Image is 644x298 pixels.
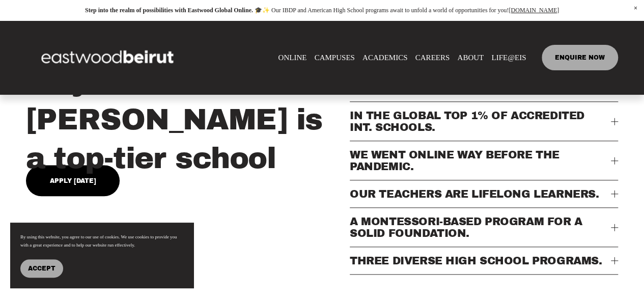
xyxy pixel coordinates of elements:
section: Cookie banner [10,223,193,288]
a: folder dropdown [362,50,407,65]
span: ACADEMICS [362,51,407,65]
span: ABOUT [457,51,484,65]
button: WE WENT ONLINE WAY BEFORE THE PANDEMIC. [350,141,618,180]
span: WE WENT ONLINE WAY BEFORE THE PANDEMIC. [350,149,611,172]
a: CAREERS [415,50,450,65]
span: CAMPUSES [314,51,354,65]
span: OUR TEACHERS ARE LIFELONG LEARNERS. [350,188,611,200]
button: A MONTESSORI-BASED PROGRAM FOR A SOLID FOUNDATION. [350,208,618,247]
span: Accept [28,265,55,272]
button: Accept [20,259,63,278]
p: By using this website, you agree to our use of cookies. We use cookies to provide you with a grea... [20,233,183,249]
span: THREE DIVERSE HIGH SCHOOL PROGRAMS. [350,255,611,266]
button: IN THE GLOBAL TOP 1% OF ACCREDITED INT. SCHOOLS. [350,102,618,141]
a: Apply [DATE] [26,165,120,196]
a: folder dropdown [457,50,484,65]
a: ENQUIRE NOW [542,45,619,70]
h2: Top 7 reasons why [PERSON_NAME] is a top-tier school [26,23,344,178]
img: EastwoodIS Global Site [26,32,192,84]
a: [DOMAIN_NAME] [509,7,559,14]
a: folder dropdown [491,50,526,65]
a: folder dropdown [314,50,354,65]
button: OUR TEACHERS ARE LIFELONG LEARNERS. [350,180,618,207]
span: LIFE@EIS [491,51,526,65]
button: THREE DIVERSE HIGH SCHOOL PROGRAMS. [350,247,618,274]
span: IN THE GLOBAL TOP 1% OF ACCREDITED INT. SCHOOLS. [350,110,611,133]
a: ONLINE [278,50,306,65]
span: A MONTESSORI-BASED PROGRAM FOR A SOLID FOUNDATION. [350,215,611,239]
